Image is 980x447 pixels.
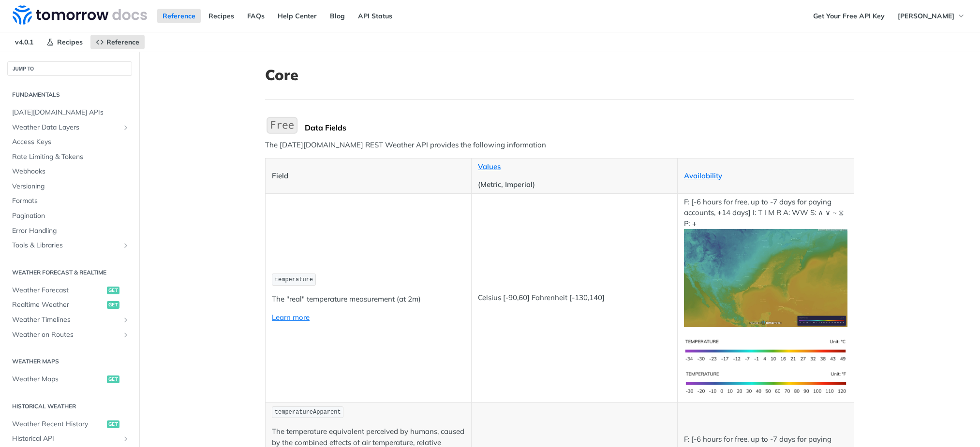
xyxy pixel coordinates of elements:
[272,9,322,23] a: Help Center
[265,140,854,151] p: The [DATE][DOMAIN_NAME] REST Weather API provides the following information
[12,108,130,117] span: [DATE][DOMAIN_NAME] APIs
[7,194,132,208] a: Formats
[684,345,847,354] span: Expand image
[272,406,343,418] code: temperatureApparent
[12,123,119,132] span: Weather Data Layers
[478,162,501,171] a: Values
[12,419,104,429] span: Weather Recent History
[122,242,130,249] button: Show subpages for Tools & Libraries
[12,211,130,221] span: Pagination
[12,226,130,236] span: Error Handling
[7,224,132,238] a: Error Handling
[7,238,132,253] a: Tools & LibrariesShow subpages for Tools & Libraries
[7,268,132,277] h2: Weather Forecast & realtime
[122,435,130,443] button: Show subpages for Historical API
[7,209,132,223] a: Pagination
[478,179,671,190] p: (Metric, Imperial)
[12,434,119,444] span: Historical API
[898,12,954,20] span: [PERSON_NAME]
[12,300,104,310] span: Realtime Weather
[12,167,130,176] span: Webhooks
[7,298,132,312] a: Realtime Weatherget
[12,375,104,384] span: Weather Maps
[106,38,139,46] span: Reference
[107,420,119,428] span: get
[684,377,847,387] span: Expand image
[12,182,130,191] span: Versioning
[122,331,130,339] button: Show subpages for Weather on Routes
[7,417,132,432] a: Weather Recent Historyget
[107,287,119,294] span: get
[7,105,132,120] a: [DATE][DOMAIN_NAME] APIs
[7,150,132,164] a: Rate Limiting & Tokens
[7,61,132,76] button: JUMP TO
[12,137,130,147] span: Access Keys
[41,35,88,49] a: Recipes
[272,313,310,322] a: Learn more
[107,375,119,383] span: get
[353,9,398,23] a: API Status
[12,241,119,250] span: Tools & Libraries
[7,283,132,298] a: Weather Forecastget
[892,9,970,23] button: [PERSON_NAME]
[122,124,130,131] button: Show subpages for Weather Data Layers
[7,120,132,135] a: Weather Data LayersShow subpages for Weather Data Layers
[7,432,132,446] a: Historical APIShow subpages for Historical API
[12,330,119,340] span: Weather on Routes
[7,179,132,194] a: Versioning
[90,35,145,49] a: Reference
[12,152,130,162] span: Rate Limiting & Tokens
[7,313,132,327] a: Weather TimelinesShow subpages for Weather Timelines
[107,301,119,309] span: get
[272,294,465,305] p: The "real" temperature measurement (at 2m)
[684,197,847,327] p: F: [-6 hours for free, up to -7 days for paying accounts, +14 days] I: T I M R A: WW S: ∧ ∨ ~ ⧖ P: +
[325,9,350,23] a: Blog
[57,38,83,46] span: Recipes
[13,5,147,25] img: Tomorrow.io Weather API Docs
[305,123,854,132] div: Data Fields
[12,286,104,295] span: Weather Forecast
[242,9,270,23] a: FAQs
[7,135,132,149] a: Access Keys
[272,171,465,182] p: Field
[7,402,132,411] h2: Historical Weather
[478,292,671,303] p: Celsius [-90,60] Fahrenheit [-130,140]
[7,164,132,179] a: Webhooks
[12,196,130,206] span: Formats
[684,273,847,282] span: Expand image
[7,90,132,99] h2: Fundamentals
[157,9,201,23] a: Reference
[272,274,316,286] code: temperature
[122,316,130,324] button: Show subpages for Weather Timelines
[7,328,132,342] a: Weather on RoutesShow subpages for Weather on Routes
[12,315,119,325] span: Weather Timelines
[265,66,854,84] h1: Core
[7,372,132,387] a: Weather Mapsget
[7,357,132,366] h2: Weather Maps
[808,9,890,23] a: Get Your Free API Key
[203,9,239,23] a: Recipes
[684,171,722,180] a: Availability
[10,35,39,49] span: v4.0.1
